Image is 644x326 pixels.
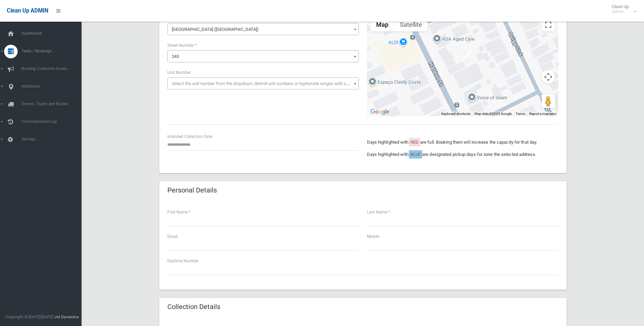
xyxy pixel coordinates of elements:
[410,152,421,157] span: BLUE
[612,9,629,14] small: Admin
[19,49,87,54] span: Tasks / Bookings
[367,138,558,146] p: Days highlighted with are full. Booking them will increase the capacity for that day.
[172,54,179,59] span: 243
[370,18,394,32] button: Show street map
[541,95,555,108] button: Drag Pegman onto the map to open Street View
[529,112,556,116] a: Report a map error
[167,50,359,62] span: 243
[159,300,228,313] header: Collection Details
[169,52,357,61] span: 243
[462,52,471,63] div: 243 Haldon Street, LAKEMBA NSW 2195
[19,66,87,71] span: Booking Collection Issues
[167,23,359,35] span: Haldon Street (LAKEMBA 2195)
[7,7,48,14] span: Clean Up ADMIN
[410,140,419,145] span: RED
[19,119,87,124] span: Communication Log
[159,184,225,197] header: Personal Details
[367,150,558,159] p: Days highlighted with are designated pickup days for zone the selected address.
[541,18,555,32] button: Toggle fullscreen view
[608,4,636,14] span: Clean Up
[172,81,362,86] span: Select the unit number from the dropdown, delimit unit numbers or hyphenate ranges with a comma
[19,31,87,36] span: Dashboard
[394,18,428,32] button: Show satellite imagery
[19,137,87,142] span: Settings
[516,112,525,116] a: Terms (opens in new tab)
[54,314,79,319] strong: Jet Dynamics
[369,107,391,116] img: Google
[5,314,53,319] span: Copyright © [DATE]-[DATE]
[369,107,391,116] a: Open this area in Google Maps (opens a new window)
[475,112,512,116] span: Map data ©2025 Google
[19,84,87,89] span: Addresses
[541,70,555,84] button: Map camera controls
[19,102,87,106] span: Drivers, Trucks and Routes
[169,25,357,34] span: Haldon Street (LAKEMBA 2195)
[441,111,471,116] button: Keyboard shortcuts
